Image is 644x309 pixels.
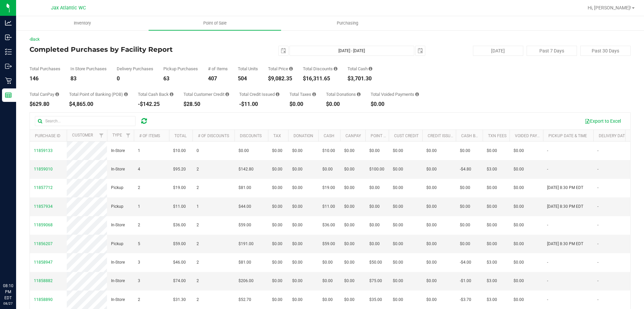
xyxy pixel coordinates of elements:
div: $16,311.65 [303,76,337,81]
a: Pickup Date & Time [548,133,587,138]
span: - [597,222,598,228]
span: $0.00 [344,148,355,154]
span: $0.00 [487,241,497,247]
span: 11856207 [34,241,53,246]
div: 146 [30,76,60,81]
span: 3 [138,259,140,266]
button: Past 7 Days [527,46,577,56]
inline-svg: Outbound [5,63,12,70]
a: # of Discounts [198,133,229,138]
a: Cust Credit [394,133,419,138]
a: # of Items [139,133,160,138]
span: $0.00 [514,222,524,228]
span: $0.00 [344,166,355,172]
span: - [597,185,598,191]
span: 3 [138,278,140,284]
div: Total Cash [347,67,372,71]
span: $3.00 [487,166,497,172]
span: 11858882 [34,278,53,283]
span: Inventory [65,20,100,26]
div: $629.80 [30,102,59,107]
span: 1 [138,203,140,210]
span: $0.00 [426,259,437,266]
span: $0.00 [322,297,333,303]
span: 11858890 [34,297,53,302]
div: # of Items [208,67,228,71]
span: 1 [138,148,140,154]
a: Point of Sale [149,16,281,30]
span: $0.00 [460,222,470,228]
span: 2 [197,222,199,228]
h4: Completed Purchases by Facility Report [30,46,230,53]
input: Search... [35,116,136,126]
span: $0.00 [460,185,470,191]
span: $50.00 [369,259,382,266]
span: $0.00 [426,297,437,303]
span: 2 [197,278,199,284]
div: $9,082.35 [268,76,293,81]
span: $0.00 [322,278,333,284]
span: $100.00 [369,166,384,172]
div: 504 [238,76,258,81]
div: Total Discounts [303,67,337,71]
a: Donation [293,133,313,138]
span: $0.00 [393,185,403,191]
span: $0.00 [487,203,497,210]
span: $0.00 [426,241,437,247]
i: Sum of the total prices of all purchases in the date range. [289,67,293,71]
div: $3,701.30 [347,76,372,81]
span: $0.00 [369,185,380,191]
span: -$4.00 [460,259,471,266]
i: Sum of the total taxes for all purchases in the date range. [312,92,316,96]
i: Sum of the cash-back amounts from rounded-up electronic payments for all purchases in the date ra... [170,92,173,96]
span: $3.00 [487,259,497,266]
span: $0.00 [514,148,524,154]
span: $0.00 [426,222,437,228]
div: 407 [208,76,228,81]
span: 11857712 [34,185,53,190]
i: Sum of the successful, non-voided cash payment transactions for all purchases in the date range. ... [369,67,372,71]
div: 83 [70,76,107,81]
a: Point of Banking (POB) [371,133,418,138]
span: $3.00 [487,297,497,303]
p: 08:10 PM EDT [3,283,13,301]
span: $52.70 [238,297,251,303]
button: Past 30 Days [580,46,631,56]
span: $0.00 [292,278,303,284]
span: $0.00 [292,203,303,210]
a: CanPay [345,133,361,138]
span: Pickup [111,203,123,210]
div: Total CanPay [30,92,59,96]
span: $11.00 [173,203,186,210]
span: $59.00 [322,241,335,247]
span: 5 [138,241,140,247]
span: $0.00 [344,203,355,210]
span: -$1.00 [460,278,471,284]
span: $0.00 [292,185,303,191]
span: $0.00 [344,222,355,228]
span: 4 [138,166,140,172]
span: $0.00 [369,148,380,154]
span: $0.00 [393,259,403,266]
span: $0.00 [514,297,524,303]
a: Delivery Date [599,133,627,138]
span: $0.00 [292,241,303,247]
div: Pickup Purchases [163,67,198,71]
span: $44.00 [238,203,251,210]
span: $0.00 [393,241,403,247]
span: -$4.80 [460,166,471,172]
span: $191.00 [238,241,254,247]
span: Purchasing [328,20,367,26]
div: $28.50 [183,102,229,107]
span: $11.00 [322,203,335,210]
span: In-Store [111,222,125,228]
div: 0 [117,76,153,81]
div: -$142.25 [138,102,173,107]
span: Pickup [111,241,123,247]
span: [DATE] 8:30 PM EDT [547,203,583,210]
span: In-Store [111,166,125,172]
span: $0.00 [514,278,524,284]
div: 63 [163,76,198,81]
i: Sum of the successful, non-voided payments using account credit for all purchases in the date range. [225,92,229,96]
span: $0.00 [487,222,497,228]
